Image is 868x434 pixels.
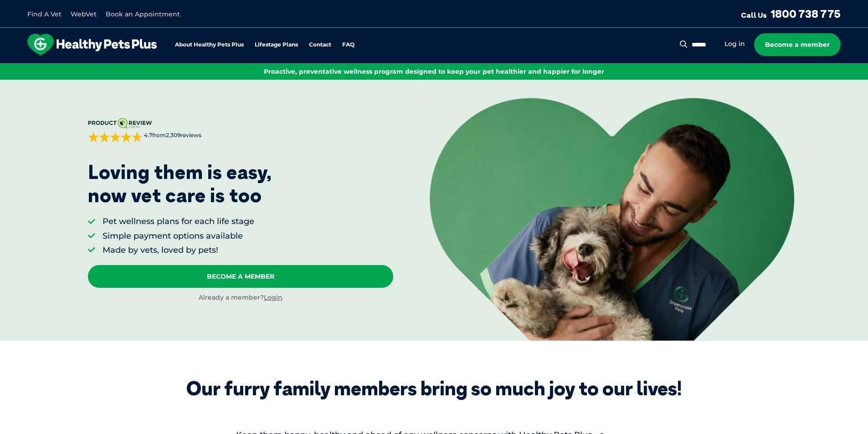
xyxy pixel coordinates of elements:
a: About Healthy Pets Plus [175,42,244,48]
li: Pet wellness plans for each life stage [103,216,254,227]
a: Lifestage Plans [255,42,298,48]
li: Simple payment options available [103,230,254,242]
div: Already a member? [88,293,393,302]
a: WebVet [71,10,97,18]
a: Book an Appointment [106,10,180,18]
a: Log in [724,40,745,48]
a: Find A Vet [27,10,62,18]
a: Call Us1800 738 775 [741,7,841,20]
a: Become A Member [88,265,393,288]
p: Loving them is easy, now vet care is too [88,161,272,207]
img: hpp-logo [27,34,157,56]
button: Search [678,40,689,49]
div: 4.7 out of 5 stars [88,132,143,143]
span: from [143,132,201,139]
a: 4.7from2,309reviews [88,118,393,143]
strong: 4.7 [144,132,152,138]
img: <p>Loving them is easy, <br /> now vet care is too</p> [430,98,794,340]
span: Proactive, preventative wellness program designed to keep your pet healthier and happier for longer [264,67,604,76]
span: 2,309 reviews [166,132,201,138]
div: Our furry family members bring so much joy to our lives! [186,377,682,400]
span: Call Us [741,10,767,20]
a: Become a member [754,33,841,56]
a: Contact [309,42,331,48]
a: FAQ [342,42,354,48]
li: Made by vets, loved by pets! [103,245,254,256]
a: Login [264,293,282,301]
